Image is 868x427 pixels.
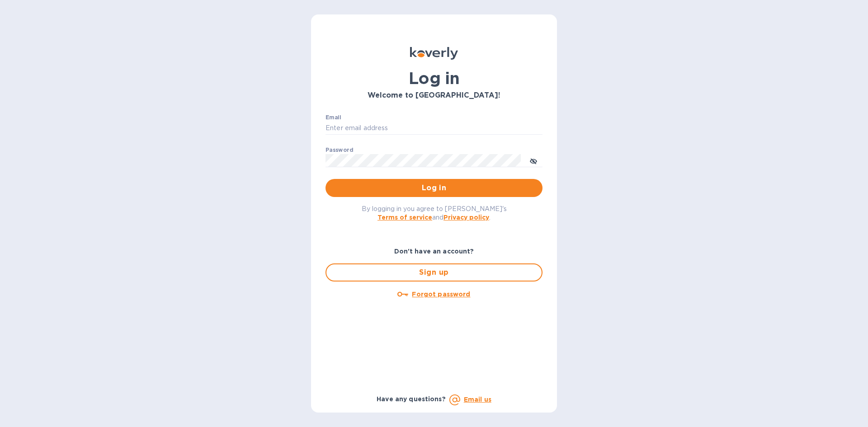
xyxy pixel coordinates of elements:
[325,179,542,197] button: Log in
[394,248,474,255] b: Don't have an account?
[410,47,458,60] img: Koverly
[325,147,353,153] label: Password
[325,69,542,88] h1: Log in
[325,91,542,100] h3: Welcome to [GEOGRAPHIC_DATA]!
[325,263,542,282] button: Sign up
[443,214,489,221] a: Privacy policy
[464,396,491,403] a: Email us
[377,395,446,403] b: Have any questions?
[325,115,341,120] label: Email
[362,205,507,221] span: By logging in you agree to [PERSON_NAME]'s and .
[334,267,534,278] span: Sign up
[377,214,432,221] a: Terms of service
[325,122,542,135] input: Enter email address
[524,151,542,169] button: toggle password visibility
[333,183,535,193] span: Log in
[412,291,470,298] u: Forgot password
